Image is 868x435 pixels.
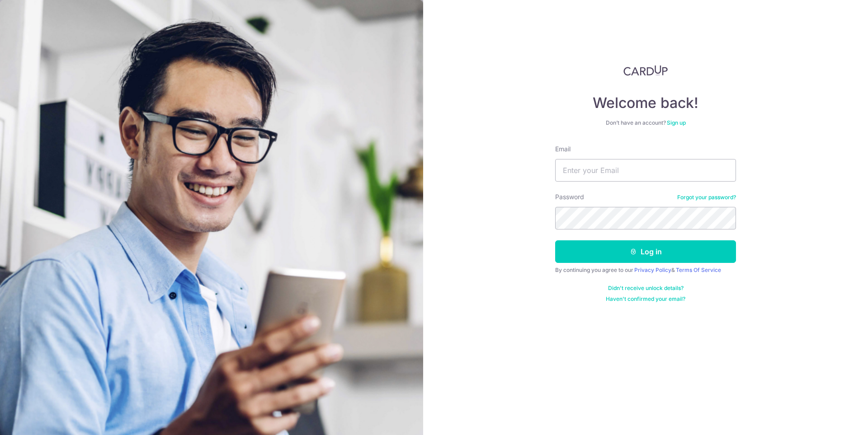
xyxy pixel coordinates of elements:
a: Haven't confirmed your email? [606,295,685,303]
a: Sign up [667,119,686,126]
div: Don’t have an account? [555,119,736,126]
a: Privacy Policy [634,267,671,273]
h4: Welcome back! [555,94,736,112]
button: Log in [555,240,736,263]
div: By continuing you agree to our & [555,267,736,274]
label: Email [555,145,571,154]
label: Password [555,192,584,201]
a: Didn't receive unlock details? [608,285,684,292]
a: Terms Of Service [676,267,721,273]
input: Enter your Email [555,159,736,182]
a: Forgot your password? [677,194,736,201]
img: CardUp Logo [623,65,668,76]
